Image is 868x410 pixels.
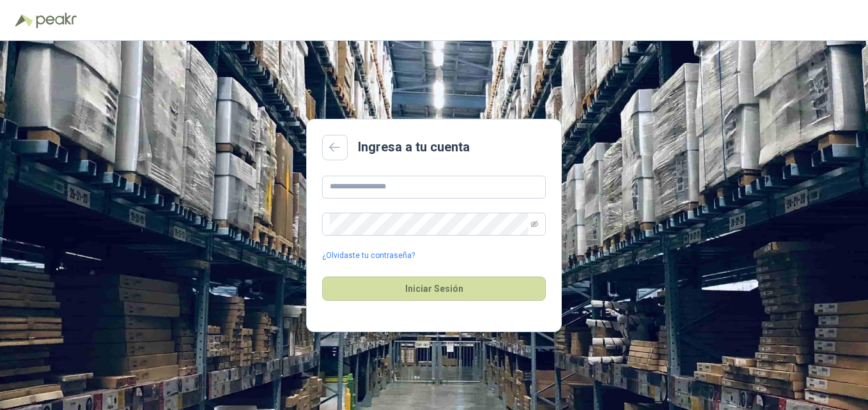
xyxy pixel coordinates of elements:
img: Logo [15,14,33,27]
a: ¿Olvidaste tu contraseña? [322,250,415,262]
span: eye-invisible [531,220,538,228]
h2: Ingresa a tu cuenta [358,137,470,157]
img: Peakr [36,13,77,28]
button: Iniciar Sesión [322,277,546,301]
